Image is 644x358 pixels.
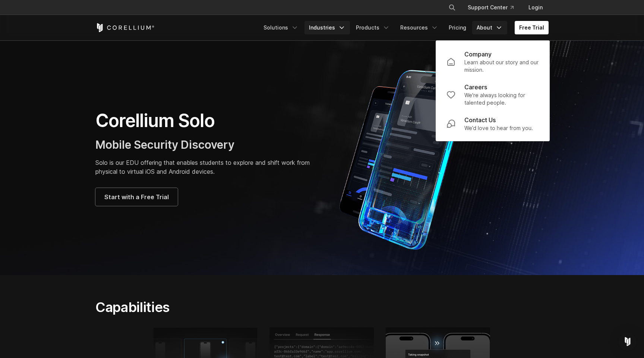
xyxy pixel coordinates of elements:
a: Support Center [462,1,520,14]
a: Careers We're always looking for talented people. [441,78,545,111]
a: Free Trial [515,21,549,34]
p: Company [464,50,492,59]
p: Learn about our story and our mission. [464,59,539,74]
a: Products [351,21,394,34]
a: About [472,21,507,34]
h1: Corellium Solo [95,109,315,132]
a: Corellium Home [95,23,155,32]
p: Careers [464,83,487,92]
button: Search [445,1,459,14]
div: Navigation Menu [439,1,549,14]
a: Login [523,1,549,14]
p: We’d love to hear from you. [464,124,533,132]
a: Resources [396,21,443,34]
p: Contact Us [464,115,496,124]
a: Company Learn about our story and our mission. [441,45,545,78]
a: Solutions [259,21,303,34]
p: We're always looking for talented people. [464,92,539,107]
a: Industries [304,21,350,34]
div: Open Intercom Messenger [619,333,637,351]
h2: Capabilities [95,299,392,315]
span: Mobile Security Discovery [95,138,234,151]
div: Navigation Menu [259,21,549,34]
a: Contact Us We’d love to hear from you. [441,111,545,136]
p: Solo is our EDU offering that enables students to explore and shift work from physical to virtual... [95,158,315,176]
a: Pricing [444,21,471,34]
span: Start with a Free Trial [104,192,169,201]
img: Corellium Solo for mobile app security solutions [329,64,490,251]
a: Start with a Free Trial [95,188,178,206]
